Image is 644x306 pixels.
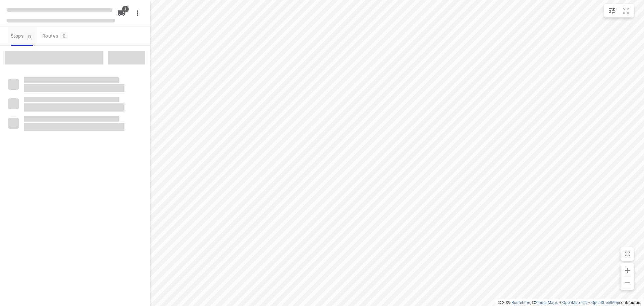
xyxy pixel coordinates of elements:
li: © 2025 , © , © © contributors [498,300,641,305]
a: Routetitan [512,300,530,305]
a: OpenStreetMap [591,300,619,305]
div: small contained button group [604,4,634,17]
a: Stadia Maps [535,300,558,305]
a: OpenMapTiles [562,300,588,305]
button: Map settings [605,4,619,17]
